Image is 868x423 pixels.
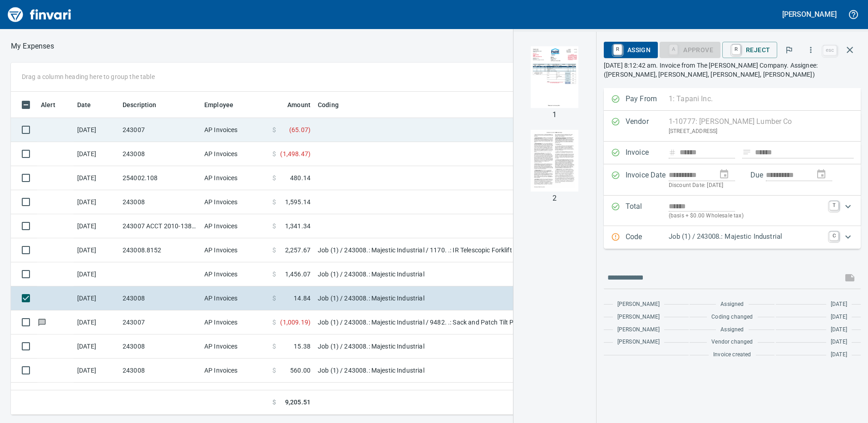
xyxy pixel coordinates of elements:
[272,366,276,375] span: $
[660,45,720,53] div: Job Phase required
[611,42,651,58] span: Assign
[201,214,269,238] td: AP Invoices
[318,99,339,110] span: Coding
[119,334,201,359] td: 243008
[314,286,541,310] td: Job (1) / 243008.: Majestic Industrial
[74,238,119,262] td: [DATE]
[74,383,119,407] td: [DATE]
[11,41,54,52] nav: breadcrumb
[201,238,269,262] td: AP Invoices
[272,221,276,231] span: $
[626,201,669,221] p: Total
[272,246,276,255] span: $
[287,99,311,110] span: Amount
[11,41,54,52] p: My Expenses
[77,99,103,110] span: Date
[74,190,119,214] td: [DATE]
[201,334,269,359] td: AP Invoices
[552,109,557,120] p: 1
[831,313,847,322] span: [DATE]
[829,231,838,241] a: C
[201,262,269,286] td: AP Invoices
[123,99,157,110] span: Description
[119,166,201,190] td: 254002.108
[74,334,119,359] td: [DATE]
[779,40,799,60] button: Flag
[730,42,770,58] span: Reject
[290,173,311,182] span: 480.14
[119,142,201,166] td: 243008
[722,42,777,58] button: RReject
[272,270,276,279] span: $
[626,231,669,243] p: Code
[720,300,744,309] span: Assigned
[314,359,541,383] td: Job (1) / 243008.: Majestic Industrial
[524,130,586,192] img: Page 2
[524,46,586,108] img: Page 1
[604,61,861,79] p: [DATE] 8:12:42 am. Invoice from The [PERSON_NAME] Company. Assignee: ([PERSON_NAME], [PERSON_NAME...
[74,142,119,166] td: [DATE]
[285,221,311,231] span: 1,341.34
[617,313,660,322] span: [PERSON_NAME]
[285,398,311,407] span: 9,205.51
[5,4,74,25] img: Finvari
[294,294,311,303] span: 14.84
[823,45,837,55] a: esc
[669,211,824,221] p: (basis + $0.00 Wholesale tax)
[119,286,201,310] td: 243008
[314,238,541,262] td: Job (1) / 243008.: Majestic Industrial / 1170. .: IR Telescopic Forklift 10K / 5: Other
[720,325,744,334] span: Assigned
[272,149,276,158] span: $
[123,99,168,110] span: Description
[201,310,269,334] td: AP Invoices
[119,359,201,383] td: 243008
[617,338,660,347] span: [PERSON_NAME]
[74,262,119,286] td: [DATE]
[74,166,119,190] td: [DATE]
[782,10,837,19] h5: [PERSON_NAME]
[604,42,658,58] button: RAssign
[74,359,119,383] td: [DATE]
[711,313,753,322] span: Coding changed
[201,142,269,166] td: AP Invoices
[314,262,541,286] td: Job (1) / 243008.: Majestic Industrial
[831,325,847,334] span: [DATE]
[280,318,311,327] span: ( 1,009.19 )
[604,196,861,226] div: Expand
[290,366,311,375] span: 560.00
[285,197,311,207] span: 1,595.14
[201,118,269,142] td: AP Invoices
[204,99,233,110] span: Employee
[314,334,541,359] td: Job (1) / 243008.: Majestic Industrial
[119,238,201,262] td: 243008.8152
[617,325,660,334] span: [PERSON_NAME]
[201,286,269,310] td: AP Invoices
[272,398,276,407] span: $
[41,99,55,110] span: Alert
[37,319,47,325] span: Has messages
[314,383,541,407] td: Job (1) / 243008.: Majestic Industrial / 88126. 01.: Field Welding / 5: Other
[204,99,245,110] span: Employee
[272,173,276,182] span: $
[74,310,119,334] td: [DATE]
[201,190,269,214] td: AP Invoices
[201,383,269,407] td: AP Invoices
[280,149,311,158] span: ( 1,498.47 )
[839,267,861,289] span: This records your message into the invoice and notifies anyone mentioned
[272,342,276,351] span: $
[294,342,311,351] span: 15.38
[74,118,119,142] td: [DATE]
[285,246,311,255] span: 2,257.67
[821,39,861,61] span: Close invoice
[77,99,91,110] span: Date
[831,350,847,359] span: [DATE]
[829,201,838,210] a: T
[119,214,201,238] td: 243007 ACCT 2010-1380781
[119,383,201,407] td: 243008
[74,286,119,310] td: [DATE]
[41,99,67,110] span: Alert
[201,359,269,383] td: AP Invoices
[119,310,201,334] td: 243007
[711,338,753,347] span: Vendor changed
